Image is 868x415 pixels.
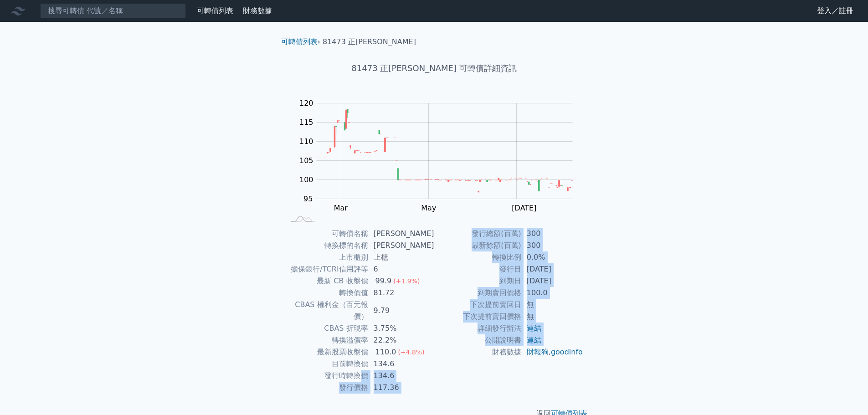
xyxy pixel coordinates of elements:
a: 連結 [527,324,541,333]
td: [DATE] [521,275,584,287]
td: 發行總額(百萬) [434,228,521,240]
tspan: Mar [334,204,348,212]
td: 轉換標的名稱 [285,240,368,251]
g: Chart [295,99,586,231]
td: 可轉債名稱 [285,228,368,240]
td: CBAS 折現率 [285,323,368,334]
td: 9.79 [368,299,434,323]
li: › [281,36,320,47]
td: 公開說明書 [434,334,521,346]
td: 300 [521,228,584,240]
td: 最新餘額(百萬) [434,240,521,251]
td: 轉換溢價率 [285,334,368,346]
td: 22.2% [368,334,434,346]
td: 300 [521,240,584,251]
td: 0.0% [521,251,584,263]
a: 登入／註冊 [810,4,861,18]
td: 上櫃 [368,251,434,263]
tspan: 105 [299,156,313,165]
td: 最新股票收盤價 [285,346,368,358]
td: 上市櫃別 [285,251,368,263]
td: [PERSON_NAME] [368,228,434,240]
a: goodinfo [551,348,583,356]
a: 可轉債列表 [197,6,233,15]
td: 無 [521,311,584,323]
td: 目前轉換價 [285,358,368,370]
input: 搜尋可轉債 代號／名稱 [40,3,186,19]
td: CBAS 權利金（百元報價） [285,299,368,323]
td: 下次提前賣回日 [434,299,521,311]
td: 詳細發行辦法 [434,323,521,334]
tspan: [DATE] [512,204,536,212]
a: 財報狗 [527,348,549,356]
td: , [521,346,584,358]
td: 81.72 [368,287,434,299]
h1: 81473 正[PERSON_NAME] 可轉債詳細資訊 [274,62,595,75]
td: 發行時轉換價 [285,370,368,382]
td: 6 [368,263,434,275]
td: 轉換比例 [434,251,521,263]
td: 134.6 [368,358,434,370]
span: (+1.9%) [393,277,420,285]
a: 連結 [527,336,541,344]
span: (+4.8%) [398,348,424,356]
td: 擔保銀行/TCRI信用評等 [285,263,368,275]
tspan: 100 [299,175,313,184]
tspan: 115 [299,118,313,127]
div: 99.9 [374,275,394,287]
li: 81473 正[PERSON_NAME] [323,36,416,47]
iframe: Chat Widget [822,371,868,415]
td: 無 [521,299,584,311]
td: [DATE] [521,263,584,275]
tspan: 110 [299,137,313,146]
td: 到期日 [434,275,521,287]
div: 聊天小工具 [822,371,868,415]
td: 134.6 [368,370,434,382]
div: 110.0 [374,346,398,358]
td: 100.0 [521,287,584,299]
td: 到期賣回價格 [434,287,521,299]
td: 財務數據 [434,346,521,358]
tspan: May [421,204,436,212]
td: 3.75% [368,323,434,334]
td: 117.36 [368,382,434,394]
td: 發行價格 [285,382,368,394]
tspan: 120 [299,99,313,108]
td: [PERSON_NAME] [368,240,434,251]
td: 最新 CB 收盤價 [285,275,368,287]
td: 轉換價值 [285,287,368,299]
td: 發行日 [434,263,521,275]
td: 下次提前賣回價格 [434,311,521,323]
a: 財務數據 [243,6,272,15]
tspan: 95 [303,195,313,203]
a: 可轉債列表 [281,37,318,46]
